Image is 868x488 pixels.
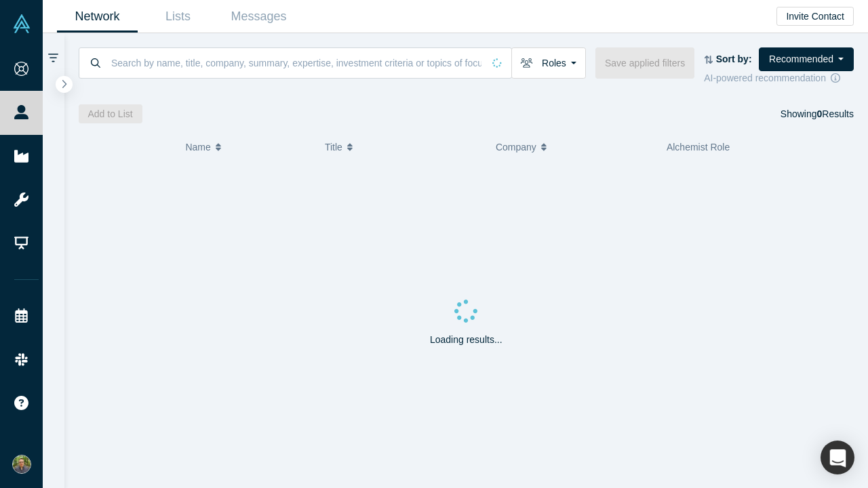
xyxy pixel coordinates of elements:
button: Invite Contact [776,7,854,26]
div: AI-powered recommendation [704,71,854,85]
span: Alchemist Role [667,142,730,152]
input: Search by name, title, company, summary, expertise, investment criteria or topics of focus [110,47,483,79]
p: Loading results... [430,333,502,347]
span: Title [325,133,342,161]
span: Company [496,133,536,161]
button: Roles [511,47,586,79]
a: Network [57,1,138,33]
strong: Sort by: [716,54,752,64]
a: Lists [138,1,218,33]
span: Results [817,108,854,119]
button: Recommended [759,47,854,71]
button: Title [325,133,481,161]
button: Add to List [79,104,142,123]
strong: 0 [817,108,823,119]
img: Alchemist Vault Logo [12,14,31,33]
span: Name [185,133,210,161]
button: Save applied filters [595,47,694,79]
a: Messages [218,1,299,33]
div: Showing [781,104,854,123]
img: Alex Glebov's Account [12,455,31,474]
button: Company [496,133,652,161]
button: Name [185,133,311,161]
